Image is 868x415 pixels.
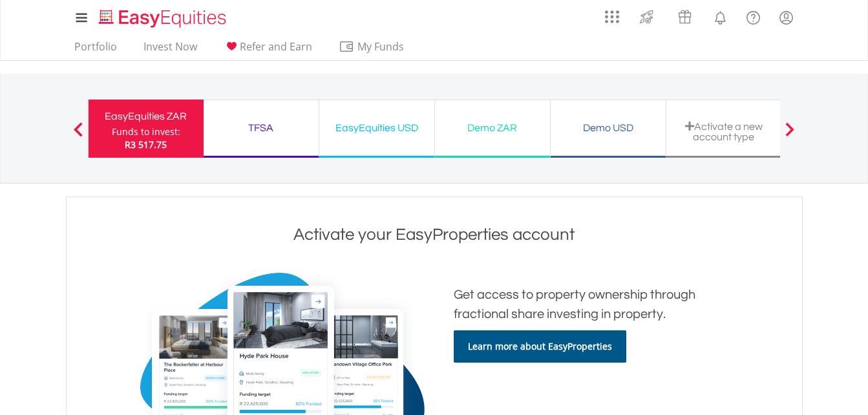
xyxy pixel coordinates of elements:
[240,39,312,54] span: Refer and Earn
[770,3,803,32] a: My Profile
[327,119,427,137] div: EasyEquities USD
[704,3,737,29] a: Notifications
[112,125,180,138] div: Funds to invest:
[737,3,770,29] a: FAQ's and Support
[94,3,231,29] a: Home page
[138,40,202,60] a: Invest Now
[125,138,167,151] span: R3 517.75
[70,223,799,246] h1: Activate your EasyProperties account
[96,8,231,29] img: EasyEquities_Logo.png
[339,38,423,55] span: My Funds
[218,40,317,60] a: Refer and Earn
[605,10,619,24] img: grid-menu-icon.svg
[558,119,658,137] div: Demo USD
[674,6,695,27] img: vouchers-v2.svg
[69,40,122,60] a: Portfolio
[443,119,542,137] div: Demo ZAR
[454,330,626,363] a: Learn more about EasyProperties
[597,3,628,24] a: AppsGrid
[674,121,774,142] div: Activate a new account type
[211,119,311,137] div: TFSA
[454,285,719,324] h2: Get access to property ownership through fractional share investing in property.
[636,6,657,27] img: thrive-v2.svg
[96,107,196,125] div: EasyEquities ZAR
[666,3,704,27] a: Vouchers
